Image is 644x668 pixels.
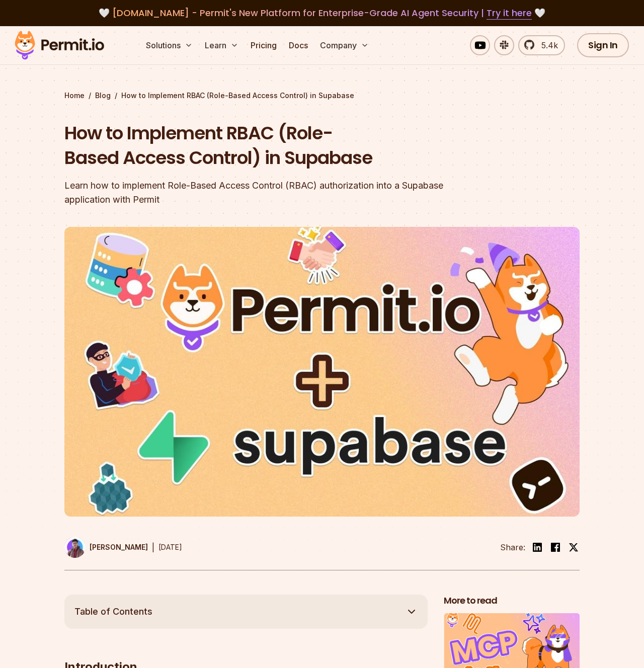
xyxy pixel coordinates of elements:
span: 5.4k [535,39,558,51]
div: | [152,541,154,553]
img: How to Implement RBAC (Role-Based Access Control) in Supabase [64,227,580,517]
button: Learn [201,35,243,55]
div: / / [64,91,580,101]
div: Learn how to implement Role-Based Access Control (RBAC) authorization into a Supabase application... [64,179,451,207]
img: Arindam Majumder [64,537,86,558]
a: Sign In [577,33,629,57]
p: [PERSON_NAME] [90,542,148,552]
a: Blog [95,91,111,101]
time: [DATE] [158,543,182,551]
span: Table of Contents [74,605,152,619]
span: [DOMAIN_NAME] - Permit's New Platform for Enterprise-Grade AI Agent Security | [112,7,532,19]
a: 5.4k [518,35,565,55]
img: twitter [569,542,579,552]
li: Share: [500,541,525,553]
a: Docs [285,35,312,55]
a: Home [64,91,85,101]
img: Permit logo [10,28,109,62]
div: 🤍 🤍 [24,6,620,20]
h2: More to read [444,595,580,607]
a: [PERSON_NAME] [64,537,148,558]
button: Company [316,35,373,55]
img: facebook [549,541,561,553]
h1: How to Implement RBAC (Role-Based Access Control) in Supabase [64,121,451,171]
button: Table of Contents [64,595,428,629]
button: Solutions [142,35,197,55]
a: Try it here [487,7,532,20]
img: linkedin [531,541,543,553]
a: Pricing [247,35,281,55]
